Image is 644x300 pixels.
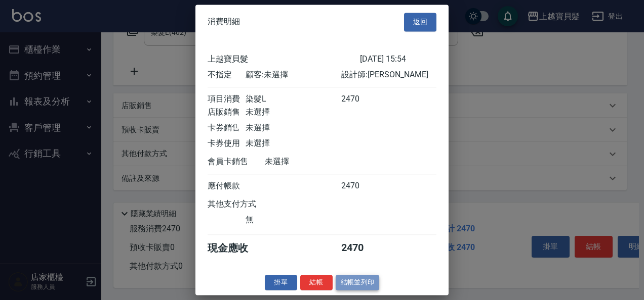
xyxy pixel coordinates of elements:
button: 返回 [404,13,436,31]
div: 上越寶貝髮 [208,54,360,65]
div: 未選擇 [265,157,360,167]
div: [DATE] 15:54 [360,54,436,65]
span: 消費明細 [208,17,240,27]
div: 設計師: [PERSON_NAME] [341,70,436,80]
div: 無 [246,215,341,225]
div: 項目消費 [208,94,246,105]
div: 顧客: 未選擇 [246,70,341,80]
div: 卡券銷售 [208,123,246,133]
div: 2470 [341,241,379,255]
button: 掛單 [265,275,297,290]
div: 未選擇 [246,123,341,133]
div: 其他支付方式 [208,199,284,210]
div: 應付帳款 [208,181,246,191]
div: 未選擇 [246,138,341,149]
button: 結帳 [300,275,333,290]
div: 卡券使用 [208,138,246,149]
div: 2470 [341,94,379,105]
div: 未選擇 [246,107,341,118]
div: 店販銷售 [208,107,246,118]
div: 現金應收 [208,241,265,255]
div: 2470 [341,181,379,191]
button: 結帳並列印 [336,275,380,290]
div: 不指定 [208,70,246,80]
div: 染髮L [246,94,341,105]
div: 會員卡銷售 [208,157,265,167]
